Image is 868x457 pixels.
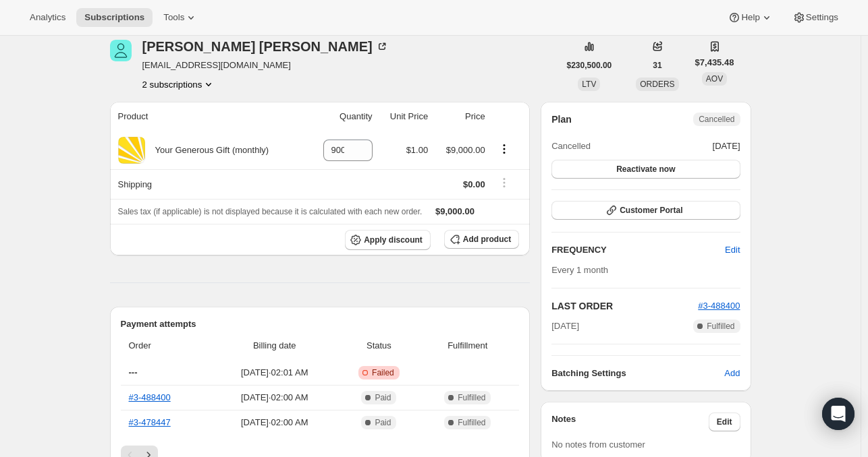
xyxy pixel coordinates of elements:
a: #3-488400 [698,301,740,311]
span: LTV [582,80,596,89]
button: Apply discount [345,230,431,250]
span: 31 [653,60,661,71]
span: Settings [806,12,838,23]
span: Russell Bauknight [110,40,132,61]
button: Edit [709,413,740,431]
button: Product actions [142,78,216,91]
button: Reactivate now [551,160,740,179]
th: Order [121,331,212,361]
th: Quantity [307,102,377,131]
span: [DATE] [713,140,740,153]
button: #3-488400 [698,299,740,313]
span: Edit [725,243,740,257]
span: [EMAIL_ADDRESS][DOMAIN_NAME] [142,59,389,72]
button: Shipping actions [493,175,515,190]
button: 31 [645,56,670,75]
span: [DATE] · 02:00 AM [215,416,333,429]
span: [DATE] · 02:00 AM [215,391,333,404]
a: #3-478447 [129,417,171,427]
div: Open Intercom Messenger [822,398,855,430]
button: Subscriptions [76,8,153,27]
span: Add product [463,234,511,245]
span: Cancelled [551,140,591,153]
h3: Notes [551,413,709,431]
h6: Batching Settings [551,367,724,380]
span: ORDERS [640,80,674,89]
h2: FREQUENCY [551,243,725,257]
span: $7,435.48 [695,56,734,69]
span: Add [724,367,740,380]
span: $230,500.00 [567,60,612,71]
th: Product [110,102,307,131]
button: Customer Portal [551,201,740,220]
span: Tools [163,12,184,23]
span: $9,000.00 [446,145,485,155]
button: Add product [444,230,519,249]
h2: Plan [551,113,572,126]
span: [DATE] · 02:01 AM [215,366,333,379]
th: Price [432,102,489,131]
span: Status [342,339,416,353]
button: Tools [155,8,206,27]
span: Failed [372,367,394,378]
th: Unit Price [377,102,433,131]
span: Every 1 month [551,265,608,275]
span: Analytics [30,12,65,23]
button: Add [716,363,748,384]
span: Fulfilled [707,321,734,332]
span: $0.00 [463,179,485,189]
span: --- [129,367,138,377]
span: $9,000.00 [435,206,474,216]
button: Edit [717,239,748,261]
span: Customer Portal [620,205,682,216]
h2: LAST ORDER [551,299,698,313]
span: Paid [375,392,391,403]
button: Help [720,8,781,27]
span: Help [741,12,759,23]
span: Apply discount [364,235,423,245]
span: Subscriptions [84,12,144,23]
th: Shipping [110,169,307,199]
h2: Payment attempts [121,317,520,331]
button: Product actions [493,142,515,156]
button: Analytics [22,8,74,27]
span: Fulfillment [424,339,511,353]
span: Fulfilled [458,392,485,403]
button: Settings [784,8,846,27]
button: $230,500.00 [559,56,620,75]
span: AOV [706,74,723,84]
span: $1.00 [406,145,429,155]
span: No notes from customer [551,439,645,450]
span: Billing date [215,339,333,353]
div: Your Generous Gift (monthly) [145,144,269,157]
a: #3-488400 [129,392,171,402]
span: Cancelled [699,114,734,125]
span: Reactivate now [616,164,675,175]
span: [DATE] [551,319,579,333]
span: Paid [375,417,391,428]
span: Sales tax (if applicable) is not displayed because it is calculated with each new order. [118,207,423,216]
span: Fulfilled [458,417,485,428]
div: [PERSON_NAME] [PERSON_NAME] [142,40,389,53]
span: Edit [717,417,732,427]
img: product img [118,137,145,164]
